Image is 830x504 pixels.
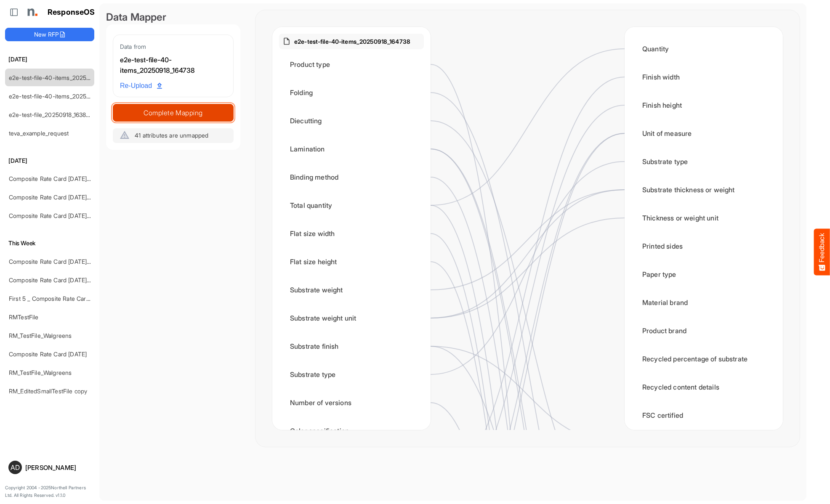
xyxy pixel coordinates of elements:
div: Flat size width [279,220,424,247]
a: Re-Upload [117,78,165,94]
div: Data from [120,42,226,51]
a: Composite Rate Card [DATE] mapping test_deleted [9,212,146,219]
a: e2e-test-file-40-items_20250918_164425 [9,93,121,100]
div: Material brand [631,289,776,316]
p: Copyright 2004 - 2025 Northell Partners Ltd. All Rights Reserved. v 1.1.0 [5,484,94,499]
img: Northell [23,4,40,21]
button: New RFP [5,28,94,41]
p: e2e-test-file-40-items_20250918_164738 [294,37,410,46]
div: Quantity [631,36,776,62]
a: Composite Rate Card [DATE] [9,350,87,358]
div: Substrate thickness or weight [631,177,776,203]
a: teva_example_request [9,130,69,137]
div: Folding [279,80,424,106]
a: RM_TestFile_Walgreens [9,332,72,339]
a: Composite Rate Card [DATE]_smaller [9,276,109,284]
div: Product brand [631,318,776,344]
div: Substrate type [279,361,424,387]
div: Binding method [279,164,424,190]
h1: ResponseOS [48,8,95,17]
div: [PERSON_NAME] [25,464,91,471]
a: Composite Rate Card [DATE]_smaller [9,175,109,182]
div: Finish height [631,92,776,118]
h6: [DATE] [5,55,94,64]
div: Finish width [631,64,776,90]
div: Product type [279,51,424,77]
div: Substrate finish [279,333,424,359]
a: RMTestFile [9,313,39,321]
div: Substrate type [631,149,776,175]
div: Flat size height [279,249,424,275]
span: AD [11,464,20,471]
span: Re-Upload [120,80,162,91]
div: Printed sides [631,233,776,259]
div: Unit of measure [631,120,776,146]
div: Diecutting [279,108,424,134]
a: Composite Rate Card [DATE]_smaller [9,258,109,265]
div: e2e-test-file-40-items_20250918_164738 [120,55,226,76]
a: First 5 _ Composite Rate Card [DATE] [9,295,110,302]
div: Paper type [631,261,776,287]
div: Lamination [279,136,424,162]
div: Substrate weight [279,277,424,303]
div: Total quantity [279,192,424,218]
button: Feedback [814,229,830,276]
a: e2e-test-file-40-items_20250918_164738 [9,74,120,81]
div: FSC certified [631,402,776,428]
a: RM_TestFile_Walgreens [9,369,72,376]
span: 41 attributes are unmapped [135,132,208,139]
h6: This Week [5,239,94,248]
div: Number of versions [279,390,424,416]
a: Composite Rate Card [DATE]_smaller [9,194,109,201]
div: Substrate weight unit [279,305,424,331]
h6: [DATE] [5,156,94,165]
div: Data Mapper [106,10,240,24]
a: e2e-test-file_20250918_163829 [9,111,93,118]
div: Recycled percentage of substrate [631,346,776,372]
div: Recycled content details [631,374,776,400]
a: RM_EditedSmallTestFile copy [9,387,87,395]
span: Complete Mapping [113,107,233,119]
div: Thickness or weight unit [631,205,776,231]
div: Color specification [279,418,424,444]
button: Complete Mapping [113,104,234,122]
